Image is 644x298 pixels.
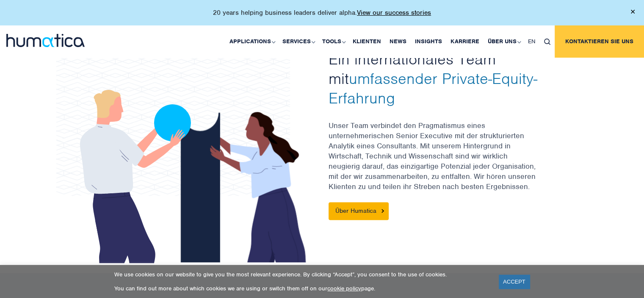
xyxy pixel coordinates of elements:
[381,209,384,213] img: About Us
[329,69,537,108] span: umfassender Private-Equity-Erfahrung
[213,8,431,17] p: 20 years helping business leaders deliver alpha.
[555,25,644,58] a: Kontaktieren Sie uns
[528,38,536,45] span: EN
[499,275,530,289] a: ACCEPT
[329,120,557,202] p: Unser Team verbindet den Pragmatismus eines unternehmerischen Senior Executive mit der strukturie...
[329,49,557,108] h2: Ein internationales Team mit
[6,34,85,47] img: logo
[484,25,524,58] a: Über uns
[318,25,348,58] a: Tools
[544,39,550,45] img: search_icon
[114,271,488,278] p: We use cookies on our website to give you the most relevant experience. By clicking “Accept”, you...
[524,25,540,58] a: EN
[225,25,278,58] a: Applications
[348,25,385,58] a: Klienten
[278,25,318,58] a: Services
[411,25,446,58] a: Insights
[327,285,361,292] a: cookie policy
[329,202,389,220] a: Über Humatica
[114,285,488,292] p: You can find out more about which cookies we are using or switch them off on our page.
[357,8,431,17] a: View our success stories
[385,25,411,58] a: News
[446,25,484,58] a: Karriere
